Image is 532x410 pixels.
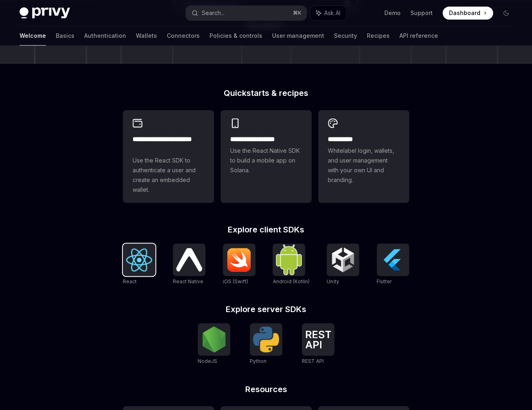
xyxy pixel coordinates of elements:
img: iOS (Swift) [226,247,252,272]
img: React Native [176,248,202,271]
span: Whitelabel login, wallets, and user management with your own UI and branding. [328,146,399,185]
a: PythonPython [250,323,282,365]
a: Welcome [20,26,46,46]
a: Dashboard [443,7,493,20]
a: **** **** **** ***Use the React Native SDK to build a mobile app on Solana. [220,110,312,203]
span: NodeJS [198,358,217,364]
span: Use the React Native SDK to build a mobile app on Solana. [230,146,302,175]
span: ⌘ K [293,10,301,16]
a: Connectors [167,26,200,46]
a: User management [272,26,324,46]
h2: Explore client SDKs [123,226,409,234]
a: Policies & controls [209,26,262,46]
a: REST APIREST API [302,323,334,365]
div: Search... [201,8,224,18]
img: Flutter [380,247,406,273]
span: React Native [173,278,203,284]
a: NodeJSNodeJS [198,323,230,365]
span: iOS (Swift) [223,278,248,284]
img: NodeJS [201,326,227,352]
button: Search...⌘K [186,6,306,20]
a: Basics [56,26,74,46]
a: API reference [399,26,438,46]
span: Unity [327,278,339,284]
button: Ask AI [310,6,346,20]
span: Flutter [377,278,392,284]
span: Android (Kotlin) [273,278,309,284]
h2: Quickstarts & recipes [123,89,409,97]
a: Wallets [136,26,157,46]
img: Python [253,326,279,352]
a: Authentication [84,26,126,46]
span: Ask AI [324,9,340,17]
a: UnityUnity [327,243,359,286]
a: **** *****Whitelabel login, wallets, and user management with your own UI and branding. [318,110,409,203]
img: Android (Kotlin) [276,244,302,275]
h2: Resources [123,385,409,393]
span: REST API [302,358,324,364]
span: React [123,278,137,284]
a: iOS (Swift)iOS (Swift) [223,243,255,286]
img: dark logo [20,7,70,19]
a: Support [410,9,433,17]
a: Android (Kotlin)Android (Kotlin) [273,243,309,286]
a: React NativeReact Native [173,243,205,286]
span: Use the React SDK to authenticate a user and create an embedded wallet. [133,156,204,195]
button: Toggle dark mode [499,7,512,20]
img: Unity [330,247,356,273]
a: ReactReact [123,243,155,286]
span: Python [250,358,266,364]
h2: Explore server SDKs [123,305,409,313]
a: Security [334,26,357,46]
a: FlutterFlutter [377,243,409,286]
img: React [126,248,152,271]
span: Dashboard [449,9,480,17]
a: Recipes [367,26,390,46]
img: REST API [305,330,331,348]
a: Demo [384,9,401,17]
